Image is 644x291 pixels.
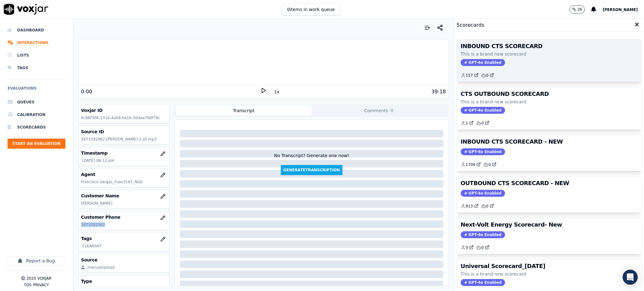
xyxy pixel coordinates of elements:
a: 0 [483,162,497,167]
h3: Timestamp [81,150,167,156]
a: 0 [461,245,474,250]
button: Privacy [33,283,49,288]
span: GPT-4o Enabled [461,190,505,197]
p: CLEANSKY [82,244,167,249]
h3: OUTBOUND CTS SCORECARD - NEW [461,180,637,186]
button: Start an Evaluation [8,139,65,149]
h3: INBOUND CTS SCORECARD [461,43,637,49]
h3: Customer Phone [81,214,167,220]
a: Scorecards [8,121,65,134]
h3: Source ID [81,129,167,135]
button: 0 [461,245,476,250]
button: TOS [24,283,31,288]
h3: Tags [81,235,167,242]
button: 157 [461,73,481,78]
div: Scorecards [454,19,644,32]
p: Francisco Vargas_Fuse3197_NGE [81,179,167,184]
h3: CTS OUTBOUND SCORECARD [461,91,637,97]
span: GPT-4o Enabled [461,231,505,238]
button: GenerateTranscription [281,165,342,175]
button: 1 [461,121,476,126]
a: 0 [481,73,494,78]
img: voxjar logo [4,4,48,15]
button: 0items in work queue [282,3,340,15]
span: GPT-4o Enabled [461,59,505,66]
button: 26 [569,5,591,14]
button: 813 [461,204,481,209]
a: Queues [8,96,65,108]
button: Transcript [176,106,312,116]
a: 1 [461,121,474,126]
a: Tags [8,62,65,74]
h3: Agent [81,171,167,178]
a: 0 [476,121,489,126]
a: 0 [476,245,489,250]
a: 813 [461,204,479,209]
span: GPT-4o Enabled [461,148,505,155]
p: 3473392062-[PERSON_NAME] 2 all.mp3 [81,137,167,142]
p: 3473392062 [81,222,167,227]
p: This is a brand new scorecard [461,51,637,57]
a: 157 [461,73,479,78]
p: This is a brand new scorecard [461,99,637,105]
a: 1709 [461,162,481,167]
p: This is a brand new scorecard [461,271,637,277]
a: Interactions [8,36,65,49]
button: Comments [312,106,447,116]
span: GPT-4o Enabled [461,107,505,114]
a: Dashboard [8,24,65,36]
button: 1709 [461,162,484,167]
span: [PERSON_NAME] [602,8,638,12]
div: No Transcript? Generate one now! [274,152,349,165]
button: Report a Bug [8,256,65,266]
div: 39:18 [431,88,446,96]
a: Calibration [8,108,65,121]
div: manualUpload [87,265,115,270]
div: 0:00 [81,88,92,96]
h3: Customer Name [81,193,167,199]
p: [DATE] 06:12 pm [82,158,167,163]
span: GPT-4o Enabled [461,279,505,286]
h6: Evaluations [8,85,65,96]
h3: Type [81,278,167,284]
p: [PERSON_NAME] [81,201,167,206]
h3: INBOUND CTS SCORECARD - NEW [461,139,637,145]
p: 6c86f3d6-1314-4a58-ba1b-50daa766f79c [81,115,167,120]
h3: Next-Volt Energy Scorecard- New [461,222,637,228]
h3: Source [81,257,167,263]
span: 0 [389,108,395,113]
a: 0 [481,204,494,209]
p: 26 [577,7,582,12]
button: 26 [569,5,585,14]
h3: Voxjar ID [81,107,167,113]
div: Open Intercom Messenger [623,270,638,285]
p: 2025 Voxjar [26,276,51,281]
h3: Universal Scorecard_[DATE] [461,263,637,269]
button: 1x [273,87,281,96]
a: Lists [8,49,65,62]
button: [PERSON_NAME] [602,6,644,13]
